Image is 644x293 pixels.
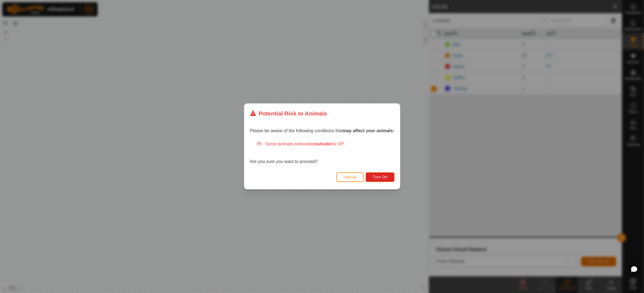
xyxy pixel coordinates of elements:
[372,175,387,179] span: Turn On
[366,172,394,182] button: Turn On
[315,142,330,146] strong: outside
[250,141,394,165] div: Are you sure you want to proceed?
[343,129,394,133] strong: may affect your animals:
[343,175,356,179] span: Cancel
[250,109,327,118] div: Potential Risk to Animals
[301,142,344,146] span: located the VP.
[250,129,394,133] span: Please be aware of the following conditions that
[256,141,394,148] div: Some animals are
[336,172,363,182] button: Cancel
